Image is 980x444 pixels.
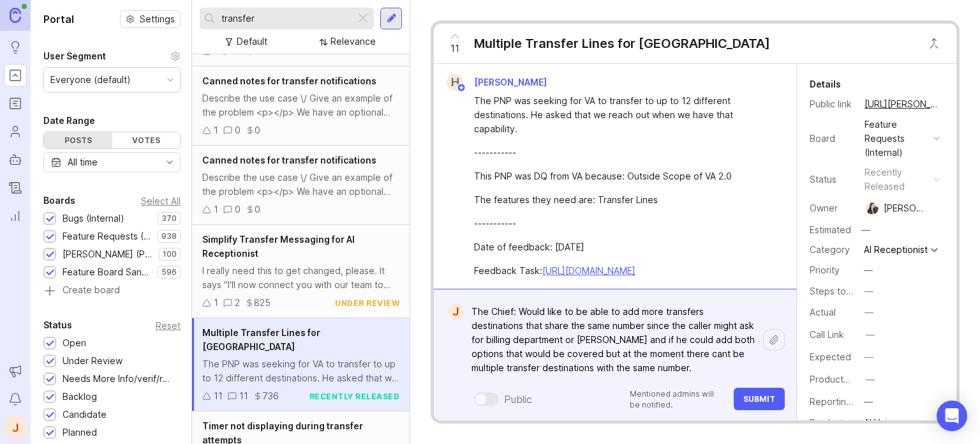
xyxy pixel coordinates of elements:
div: — [865,350,873,364]
div: Open Intercom Messenger [937,401,967,431]
button: J [4,416,27,439]
div: Needs More Info/verif/repro [63,372,174,386]
div: 0 [255,203,260,217]
button: Announcements [4,360,27,383]
div: — [865,305,873,319]
label: Priority [810,264,840,275]
a: H[PERSON_NAME] [439,74,557,91]
div: [PERSON_NAME] [884,201,928,215]
span: Canned notes for transfer notifications [202,75,376,86]
svg: toggle icon [160,157,180,167]
span: Multiple Transfer Lines for [GEOGRAPHIC_DATA] [202,327,320,352]
div: — [865,284,873,298]
button: Steps to Reproduce [861,283,877,300]
a: Multiple Transfer Lines for [GEOGRAPHIC_DATA]The PNP was seeking for VA to transfer to up to 12 d... [192,318,410,411]
label: Steps to Reproduce [810,286,896,296]
div: AI Voice Assistant [864,416,928,430]
div: The PNP was seeking for VA to transfer to up to 12 different destinations. He asked that we reach... [474,94,771,136]
div: — [864,263,873,277]
span: Simplify Transfer Messaging for AI Receptionist [202,234,355,259]
div: Candidate [63,408,107,422]
button: Call Link [862,326,879,343]
div: [PERSON_NAME] (Public) [63,247,152,261]
div: H [447,74,463,91]
button: ProductboardID [862,371,879,388]
div: Board [810,132,854,146]
label: Call Link [810,329,844,340]
label: Product [810,417,843,428]
a: Roadmaps [4,92,27,115]
div: 1 [214,123,218,137]
button: Expected [861,349,877,365]
div: Status [810,172,854,187]
div: recently released [309,391,400,402]
div: All time [68,155,98,169]
div: Default [237,34,267,49]
p: 938 [161,231,177,241]
div: J [448,303,464,320]
div: Owner [810,201,854,215]
div: This PNP was DQ from VA because: Outside Scope of VA 2.0 [474,169,771,183]
div: Everyone (default) [50,73,131,87]
div: Details [810,77,841,92]
img: Kelsey Fisher [866,202,879,215]
a: Canned notes for transfer notificationsDescribe the use case \/ Give an example of the problem <p... [192,66,410,146]
a: Portal [4,64,27,87]
div: under review [335,298,399,309]
p: 100 [163,249,177,259]
div: 11 [214,389,223,403]
div: Describe the use case \/ Give an example of the problem <p></p> We have an optional message box t... [202,91,399,119]
img: Canny Home [10,8,21,22]
label: ProductboardID [810,374,877,385]
label: Reporting Team [810,396,878,407]
p: 370 [161,213,177,224]
div: Under Review [63,354,122,368]
div: 0 [235,203,241,217]
div: Boards [43,193,75,208]
div: 11 [239,389,248,403]
span: Canned notes for transfer notifications [202,155,376,165]
div: Describe the use case \/ Give an example of the problem <p></p> We have an optional message box t... [202,171,399,199]
div: 1 [214,296,218,310]
div: Feedback Task: [474,264,771,278]
div: Backlog [63,390,97,404]
div: Relevance [330,34,376,49]
label: Expected [810,351,851,362]
span: 11 [450,42,459,56]
span: Submit [743,394,775,404]
div: Category [810,243,854,257]
a: Simplify Transfer Messaging for AI ReceptionistI really need this to get changed, please. It says... [192,225,410,318]
button: Submit [734,388,785,410]
img: member badge [457,83,466,93]
div: Posts [44,132,112,148]
div: Open [63,336,86,350]
div: Reset [156,322,181,329]
div: recently released [865,165,928,194]
div: 1 [214,203,218,217]
div: Select All [141,197,181,204]
div: 0 [235,123,241,137]
div: User Segment [43,49,106,64]
div: Feature Board Sandbox [DATE] [63,265,151,279]
div: 2 [235,296,240,310]
button: Actual [861,304,877,321]
div: Planned [63,425,97,440]
div: ----------- [474,146,771,160]
button: Close button [921,31,947,56]
div: 736 [262,389,279,403]
div: Feature Requests (Internal) [63,229,151,243]
span: [PERSON_NAME] [474,77,547,88]
div: Public [504,392,532,407]
div: — [857,222,874,238]
div: I really need this to get changed, please. It says "I'll now connect you with our team to schedul... [202,264,399,292]
a: Create board [43,286,181,297]
div: ----------- [474,217,771,231]
button: Notifications [4,388,27,411]
div: Public link [810,97,854,111]
a: Users [4,120,27,143]
a: Autopilot [4,148,27,171]
input: Search... [221,11,350,26]
div: Estimated [810,226,851,234]
h1: Portal [43,11,74,27]
div: — [864,395,873,409]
